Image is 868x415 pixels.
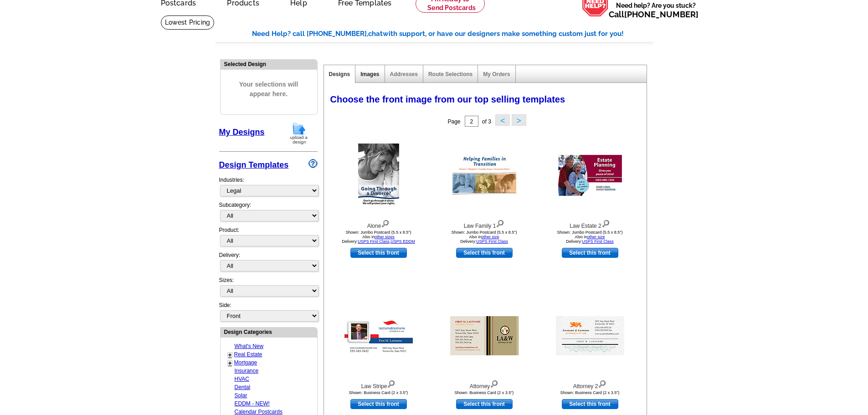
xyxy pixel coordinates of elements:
[428,71,473,77] a: Route Selections
[540,218,640,230] div: Law Estate 2
[587,235,605,239] a: other size
[598,378,606,388] img: view design details
[358,239,390,244] a: USPS First Class
[252,29,653,39] div: Need Help? call [PHONE_NUMBER], with support, or have our designers make something custom just fo...
[219,128,265,137] a: My Designs
[450,316,519,355] img: Attorney
[221,60,317,68] div: Selected Design
[360,71,379,77] a: Images
[540,378,640,390] div: Attorney 2
[609,1,703,19] span: Need help? Are you stuck?
[358,143,399,207] img: Alone
[601,218,610,228] img: view design details
[344,316,413,355] img: Law Stripe
[234,359,257,366] a: Mortgage
[381,218,390,228] img: view design details
[456,399,513,409] a: use this design
[447,118,460,125] span: Page
[456,248,513,258] a: use this design
[219,301,318,323] div: Side:
[219,160,289,169] a: Design Templates
[390,239,415,244] a: USPS EDDM
[362,235,395,239] span: Also in
[219,276,318,301] div: Sizes:
[227,71,310,108] span: Your selections will appear here.
[219,171,318,201] div: Industries:
[329,71,350,77] a: Designs
[308,159,318,168] img: design-wizard-help-icon.png
[387,378,395,388] img: view design details
[476,239,508,244] a: USPS First Class
[234,351,262,358] a: Real Estate
[368,30,383,38] span: chat
[469,235,499,239] span: Also in
[235,376,249,382] a: HVAC
[609,10,699,19] span: Call
[228,359,232,367] a: +
[540,390,640,395] div: Shown: Business Card (2 x 3.5")
[686,203,868,415] iframe: LiveChat chat widget
[558,155,622,196] img: Law Estate 2
[512,114,526,126] button: >
[434,218,534,230] div: Law Family 1
[562,248,618,258] a: use this design
[434,378,534,390] div: Attorney
[350,248,407,258] a: use this design
[482,118,491,125] span: of 3
[330,94,565,104] span: Choose the front image from our top selling templates
[496,218,504,228] img: view design details
[219,251,318,276] div: Delivery:
[490,378,498,388] img: view design details
[540,230,640,244] div: Shown: Jumbo Postcard (5.5 x 8.5") Delivery:
[329,218,429,230] div: Alone
[624,10,699,19] a: [PHONE_NUMBER]
[483,71,510,77] a: My Orders
[219,226,318,251] div: Product:
[562,399,618,409] a: use this design
[434,230,534,244] div: Shown: Jumbo Postcard (5.5 x 8.5") Delivery:
[556,316,624,355] img: Attorney 2
[329,230,429,244] div: Shown: Jumbo Postcard (5.5 x 8.5") Delivery: ,
[221,328,317,336] div: Design Categories
[575,235,605,239] span: Also in
[350,399,407,409] a: use this design
[235,400,270,407] a: EDDM - NEW!
[495,114,510,126] button: <
[235,368,259,374] a: Insurance
[287,122,311,145] img: upload-design
[452,155,516,196] img: Law Family 1
[235,384,251,390] a: Dental
[582,239,614,244] a: USPS First Class
[228,351,232,359] a: +
[219,201,318,226] div: Subcategory:
[235,392,247,399] a: Solar
[329,390,429,395] div: Shown: Business Card (2 x 3.5")
[434,390,534,395] div: Shown: Business Card (2 x 3.5")
[390,71,418,77] a: Addresses
[329,378,429,390] div: Law Stripe
[481,235,499,239] a: other size
[375,235,395,239] a: other sizes
[235,343,264,349] a: What's New
[235,409,282,415] a: Calendar Postcards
